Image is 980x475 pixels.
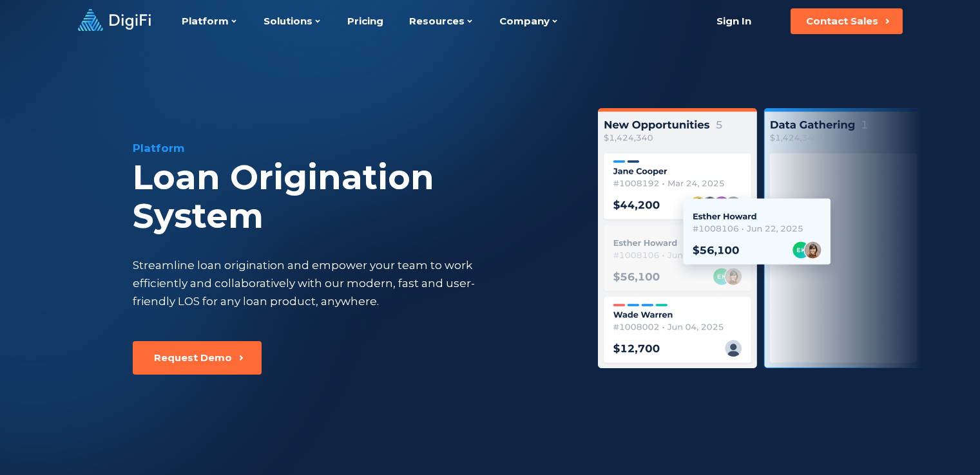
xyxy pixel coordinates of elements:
[154,351,232,364] div: Request Demo
[133,158,566,236] div: Loan Origination System
[791,8,903,34] button: Contact Sales
[133,140,566,156] div: Platform
[806,15,878,28] div: Contact Sales
[701,8,767,34] a: Sign In
[133,341,262,375] button: Request Demo
[133,256,499,310] div: Streamline loan origination and empower your team to work efficiently and collaboratively with ou...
